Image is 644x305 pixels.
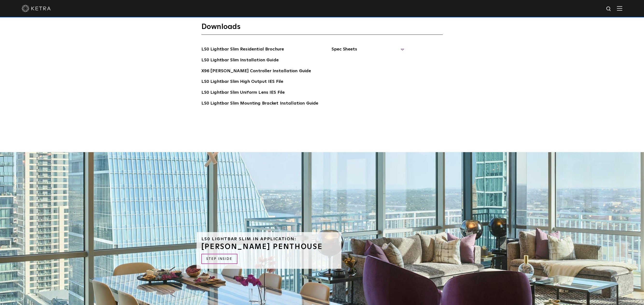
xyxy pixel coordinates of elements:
[201,78,283,86] a: LS0 Lightbar Slim High Output IES File
[201,89,285,97] a: LS0 Lightbar Slim Uniform Lens IES File
[201,57,279,64] a: LS0 Lightbar Slim Installation Guide
[22,5,51,12] img: ketra-logo-2019-white
[201,46,284,54] a: LS0 Lightbar Slim Residential Brochure
[606,6,612,12] img: search icon
[201,254,237,264] a: STEP INSIDE
[201,68,311,75] a: X96 [PERSON_NAME] Controller Installation Guide
[201,237,337,241] h6: LS0 Lightbar Slim in Application:
[617,6,622,11] img: Hamburger%20Nav.svg
[201,243,337,250] h3: [PERSON_NAME] PENTHOUSE
[332,46,404,57] span: Spec Sheets
[201,100,318,108] a: LS0 Lightbar Slim Mounting Bracket Installation Guide
[201,22,443,35] h3: Downloads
